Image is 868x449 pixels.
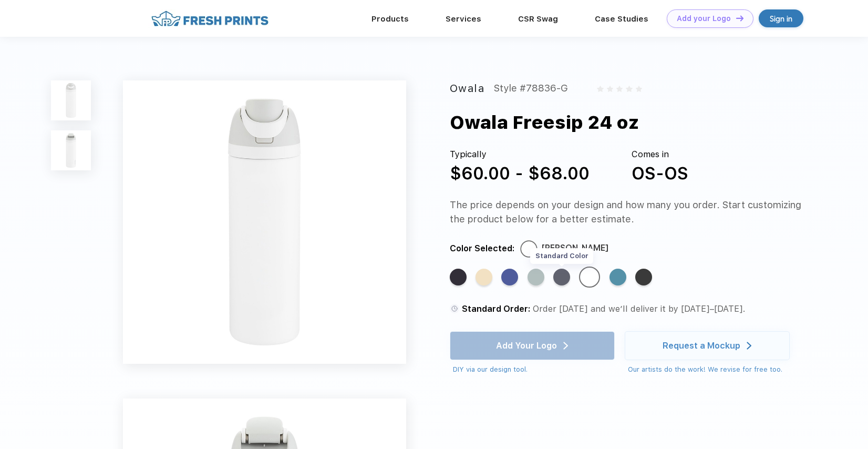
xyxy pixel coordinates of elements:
[494,80,568,97] div: Style #78836-G
[747,342,751,350] img: white arrow
[501,269,518,285] div: Blue jay
[632,148,688,161] div: Comes in
[736,15,743,21] img: DT
[462,303,530,314] span: Standard Order:
[528,269,544,285] div: Calm waters
[450,80,484,97] div: Owala
[770,13,792,25] div: Sign in
[518,14,558,24] a: CSR Swag
[636,86,642,92] img: gray_star.svg
[581,269,598,285] div: Shy marshmallow
[663,340,740,351] div: Request a Mockup
[450,161,590,186] div: $60.00 - $68.00
[597,86,603,92] img: gray_star.svg
[450,148,590,161] div: Typically
[371,14,409,24] a: Products
[51,80,91,120] img: func=resize&h=100
[123,80,406,364] img: func=resize&h=640
[446,14,481,24] a: Services
[635,269,652,285] div: Very very dark
[626,86,632,92] img: gray_star.svg
[450,241,514,256] div: Color Selected:
[632,161,688,186] div: OS-OS
[450,304,459,313] img: standard order
[450,269,467,285] div: Night safari
[450,109,639,136] div: Owala Freesip 24 oz
[533,303,746,314] span: Order [DATE] and we’ll deliver it by [DATE]–[DATE].
[476,269,492,285] div: Sunny daze
[607,86,613,92] img: gray_star.svg
[759,9,803,27] a: Sign in
[616,86,623,92] img: gray_star.svg
[450,198,805,227] div: The price depends on your design and how many you order. Start customizing the product below for ...
[628,364,790,375] div: Our artists do the work! We revise for free too.
[609,269,626,285] div: Blue oasis
[453,364,615,375] div: DIY via our design tool.
[51,130,91,170] img: func=resize&h=100
[542,241,608,256] div: [PERSON_NAME]
[553,269,570,285] div: Off the grid
[148,9,272,28] img: fo%20logo%202.webp
[677,14,731,23] div: Add your Logo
